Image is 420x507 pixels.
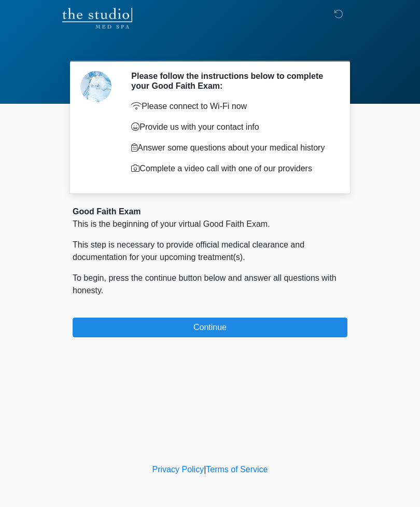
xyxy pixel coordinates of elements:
[73,218,347,230] p: This is the beginning of your virtual Good Faith Exam.
[152,465,204,474] a: Privacy Policy
[65,37,355,57] h1: ‎ ‎
[73,205,347,218] div: Good Faith Exam
[131,100,332,113] p: Please connect to Wi-Fi now
[80,71,111,102] img: Agent Avatar
[131,162,332,175] p: Complete a video call with one of our providers
[131,121,332,133] p: Provide us with your contact info
[206,465,268,474] a: Terms of Service
[73,272,347,297] p: To begin, press the continue button below and answer all questions with honesty.
[131,142,332,154] p: Answer some questions about your medical history
[73,239,347,264] p: This step is necessary to provide official medical clearance and documentation for your upcoming ...
[73,318,347,337] button: Continue
[62,8,132,29] img: The Studio Med Spa Logo
[204,465,206,474] a: |
[131,71,332,91] h2: Please follow the instructions below to complete your Good Faith Exam:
